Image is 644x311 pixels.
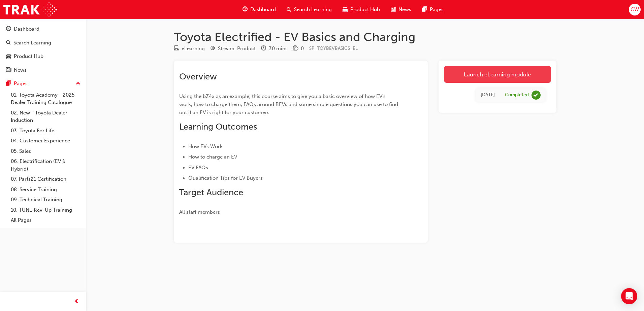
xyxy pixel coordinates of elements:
a: 08. Service Training [8,184,83,195]
span: money-icon [293,46,298,52]
span: learningRecordVerb_COMPLETE-icon [532,91,541,100]
span: pages-icon [422,5,427,14]
div: Open Intercom Messenger [621,288,637,304]
button: DashboardSearch LearningProduct HubNews [3,22,83,77]
a: 09. Technical Training [8,195,83,205]
div: Duration [261,44,288,53]
span: EV FAQs [188,165,208,171]
div: Type [174,44,205,53]
span: How to charge an EV [188,154,237,160]
h1: Toyota Electrified - EV Basics and Charging [174,30,556,44]
span: Dashboard [250,6,276,13]
span: car-icon [343,5,348,14]
span: clock-icon [261,46,266,52]
div: Search Learning [13,39,51,47]
a: 06. Electrification (EV & Hybrid) [8,156,83,174]
span: Target Audience [179,187,243,198]
span: search-icon [6,40,11,46]
a: 07. Parts21 Certification [8,174,83,184]
span: Learning resource code [309,45,358,51]
span: car-icon [6,54,11,60]
button: Pages [3,77,83,90]
span: Learning Outcomes [179,122,257,132]
a: 01. Toyota Academy - 2025 Dealer Training Catalogue [8,90,83,108]
a: News [3,64,83,76]
span: Product Hub [350,6,380,13]
span: How EVs Work [188,143,223,149]
span: prev-icon [74,298,79,306]
span: Pages [430,6,444,13]
span: news-icon [391,5,396,14]
a: Launch eLearning module [444,66,551,83]
div: Completed [505,92,529,98]
span: Using the bZ4x as an example, this course aims to give you a basic overview of how EV's work, how... [179,93,399,115]
span: Overview [179,71,217,82]
span: All staff members [179,209,220,215]
div: Price [293,44,304,53]
span: News [398,6,411,13]
span: search-icon [287,5,291,14]
a: Dashboard [3,23,83,35]
a: All Pages [8,215,83,226]
span: Search Learning [294,6,332,13]
span: guage-icon [243,5,248,14]
span: target-icon [210,46,215,52]
a: Product Hub [3,50,83,63]
span: pages-icon [6,81,11,87]
div: News [14,66,27,74]
span: news-icon [6,67,11,73]
div: Pages [14,80,28,88]
a: 02. New - Toyota Dealer Induction [8,108,83,126]
a: 03. Toyota For Life [8,126,83,136]
span: up-icon [76,79,80,88]
a: Search Learning [3,37,83,49]
span: Qualification Tips for EV Buyers [188,175,263,181]
div: 30 mins [269,45,288,53]
a: search-iconSearch Learning [281,3,337,16]
img: Trak [3,2,57,17]
a: car-iconProduct Hub [337,3,385,16]
div: Stream: Product [218,45,256,53]
div: 0 [301,45,304,53]
div: Tue Aug 29 2023 23:30:00 GMT+0930 (Australian Central Standard Time) [481,91,495,99]
div: eLearning [182,45,205,53]
a: guage-iconDashboard [237,3,281,16]
button: CW [629,4,641,15]
a: 10. TUNE Rev-Up Training [8,205,83,215]
span: learningResourceType_ELEARNING-icon [174,46,179,52]
a: pages-iconPages [417,3,449,16]
span: CW [631,6,639,13]
div: Product Hub [14,53,43,60]
a: 05. Sales [8,146,83,157]
span: guage-icon [6,26,11,32]
a: news-iconNews [385,3,417,16]
a: 04. Customer Experience [8,136,83,146]
div: Stream [210,44,256,53]
div: Dashboard [14,25,39,33]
